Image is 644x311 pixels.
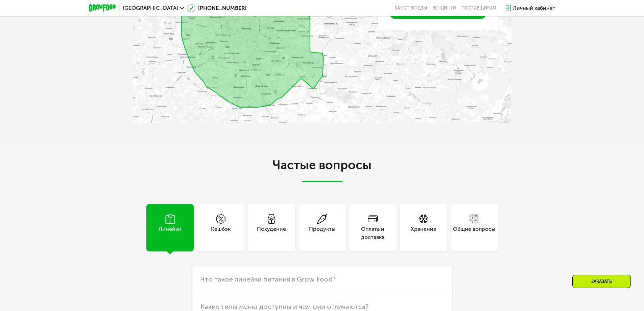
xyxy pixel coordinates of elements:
[349,225,397,241] div: Оплата и доставка
[159,225,182,241] div: Линейки
[572,275,631,288] div: Заказать
[395,5,427,11] a: Качество еды
[411,225,436,241] div: Хранение
[200,275,336,283] span: Что такое линейки питания в Grow Food?
[432,5,456,11] a: Вендинги
[123,5,178,11] span: [GEOGRAPHIC_DATA]
[513,4,555,12] div: Личный кабинет
[211,225,231,241] div: Кешбэк
[187,4,246,12] a: [PHONE_NUMBER]
[133,158,511,182] h2: Частые вопросы
[200,303,368,311] span: Какие типы меню доступны и чем они отличаются?
[461,5,496,11] div: поставщикам
[453,225,495,241] div: Общие вопросы
[257,225,286,241] div: Похудение
[309,225,335,241] div: Продукты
